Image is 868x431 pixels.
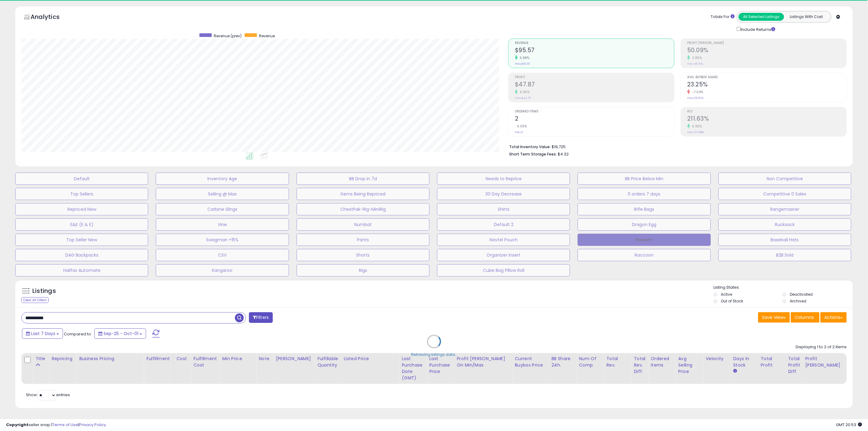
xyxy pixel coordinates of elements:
button: Default [15,173,148,185]
button: Navtel Pouch [437,234,570,246]
small: -7.00% [690,90,703,94]
small: Prev: $91.91 [515,62,530,66]
button: 30 Day Decrease [437,188,570,200]
button: Carbine Slings [156,203,289,215]
button: Kangaroo [156,264,289,276]
button: Cube Bag Pillow Roll [437,264,570,276]
button: Repriced New [15,203,148,215]
button: Rucksack [718,218,851,231]
button: Top Sellers [15,188,148,200]
span: Profit [PERSON_NAME] [687,42,846,45]
span: Revenue [515,42,674,45]
button: Shirts [437,203,570,215]
span: Revenue (prev) [214,33,242,38]
div: Include Returns [732,26,782,32]
span: Profit [515,76,674,79]
small: 0.00% [515,124,527,129]
button: Rangemaster [718,203,851,215]
small: Prev: 48.70% [687,62,703,66]
button: Swagman +15% [156,234,289,246]
b: Total Inventory Value: [509,144,551,149]
button: Listings With Cost [784,13,829,21]
h5: Analytics [31,13,71,23]
button: B2B Sold [718,249,851,261]
span: 2025-10-9 20:53 GMT [836,422,862,428]
small: 3.98% [518,56,530,60]
h2: 2 [515,115,674,123]
span: Revenue [259,33,275,38]
button: Possum [578,234,710,246]
small: Prev: 25.00% [687,96,703,100]
button: Organizer Insert [437,249,570,261]
small: Prev: 2 [515,130,523,134]
button: Top Seller New [15,234,148,246]
h2: 211.63% [687,115,846,123]
a: Terms of Use [52,422,78,428]
button: Pants [297,234,429,246]
button: Needs to Reprice [437,173,570,185]
button: BB Price Below Min [578,173,710,185]
small: 6.95% [518,90,530,94]
button: Competitive 0 Sales [718,188,851,200]
button: ChestPak-Rig-MiniRig [297,203,429,215]
small: 6.95% [690,124,702,129]
button: Rifle Bags [578,203,710,215]
button: Dragon Egg [578,218,710,231]
button: Vine [156,218,289,231]
button: Rigs [297,264,429,276]
div: seller snap | | [6,422,106,428]
button: Halifax Automate [15,264,148,276]
button: 0 orders 7 days [578,188,710,200]
button: Baseball Hats [718,234,851,246]
button: DAG Backpacks [15,249,148,261]
button: E&E (E & E) [15,218,148,231]
button: Items Being Repriced [297,188,429,200]
b: Short Term Storage Fees: [509,152,557,157]
h2: $95.57 [515,47,674,55]
button: Inventory Age [156,173,289,185]
li: $19,725 [509,143,842,150]
button: BB Drop in 7d [297,173,429,185]
button: Numbat [297,218,429,231]
small: 2.85% [690,56,702,60]
small: Prev: $44.76 [515,96,531,100]
button: Default 2 [437,218,570,231]
div: Totals For [711,14,735,20]
div: Retrieving listings data.. [411,352,457,358]
button: Selling @ Max [156,188,289,200]
span: ROI [687,110,846,113]
small: Prev: 197.88% [687,130,704,134]
button: Raccoon [578,249,710,261]
h2: 23.25% [687,81,846,89]
button: Shorts [297,249,429,261]
span: Ordered Items [515,110,674,113]
span: $4.32 [558,151,569,157]
a: Privacy Policy [79,422,106,428]
button: Non Competitive [718,173,851,185]
button: All Selected Listings [739,13,784,21]
strong: Copyright [6,422,28,428]
h2: 50.09% [687,47,846,55]
h2: $47.87 [515,81,674,89]
button: CSV [156,249,289,261]
span: Avg. Buybox Share [687,76,846,79]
